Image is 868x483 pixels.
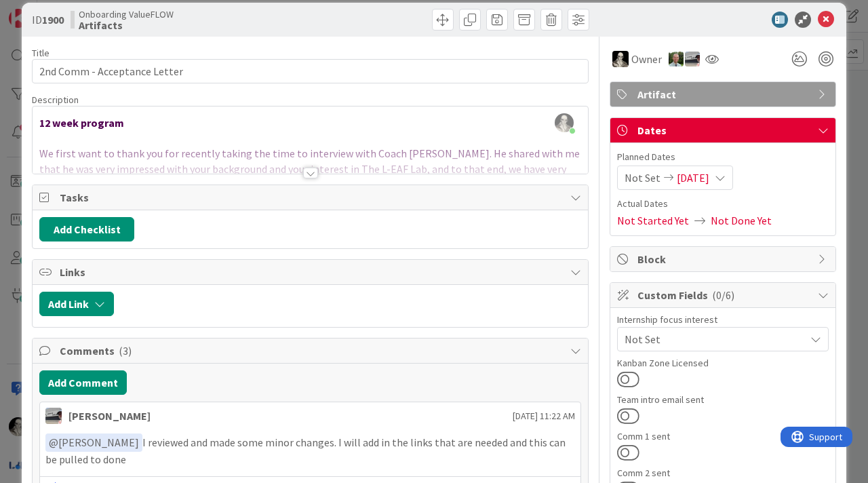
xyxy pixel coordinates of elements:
span: Owner [631,51,662,67]
span: Actual Dates [617,197,829,211]
b: 1900 [42,13,64,26]
strong: 12 week program [39,116,124,130]
img: jB [45,408,62,424]
div: Kanban Zone Licensed [617,358,829,368]
div: Team intro email sent [617,395,829,404]
button: Add Comment [39,370,127,395]
span: ( 3 ) [119,344,132,358]
span: [DATE] [677,170,709,186]
span: Not Done Yet [711,212,772,229]
b: Artifacts [79,20,174,31]
span: Dates [637,122,811,138]
span: Tasks [60,189,564,206]
span: Block [637,251,811,267]
img: SH [669,52,684,66]
span: Not Started Yet [617,212,689,229]
span: ( 0/6 ) [712,288,734,302]
div: Internship focus interest [617,315,829,324]
p: I reviewed and made some minor changes. I will add in the links that are needed and this can be p... [45,433,575,467]
span: Comments [60,343,564,359]
img: jB [685,52,700,66]
span: [DATE] 11:22 AM [513,409,575,423]
div: Comm 2 sent [617,468,829,478]
span: Artifact [637,86,811,102]
span: Links [60,264,564,280]
img: 5slRnFBaanOLW26e9PW3UnY7xOjyexml.jpeg [555,113,574,132]
span: @ [49,436,58,449]
div: [PERSON_NAME] [68,408,151,424]
span: Not Set [625,331,805,347]
img: WS [612,51,629,67]
span: ID [32,12,64,28]
span: Not Set [625,170,660,186]
input: type card name here... [32,59,589,83]
span: Custom Fields [637,287,811,303]
button: Add Checklist [39,217,134,241]
button: Add Link [39,292,114,316]
span: Onboarding ValueFLOW [79,9,174,20]
span: Description [32,94,79,106]
div: Comm 1 sent [617,431,829,441]
span: Support [28,2,62,18]
span: Planned Dates [617,150,829,164]
label: Title [32,47,50,59]
span: [PERSON_NAME] [49,436,139,449]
